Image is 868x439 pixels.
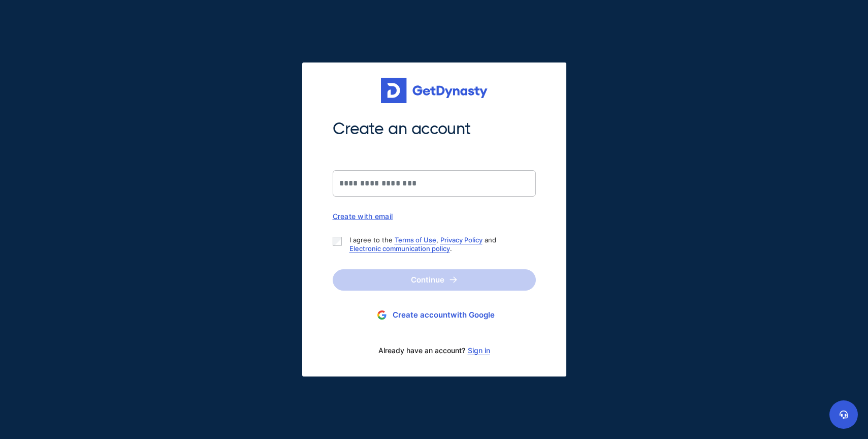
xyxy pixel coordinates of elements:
[440,236,483,244] a: Privacy Policy
[349,236,528,253] p: I agree to the , and .
[349,244,450,253] a: Electronic communication policy
[333,340,536,361] div: Already have an account?
[333,212,536,221] div: Create with email
[468,347,490,355] a: Sign in
[333,306,536,325] button: Create accountwith Google
[395,236,436,244] a: Terms of Use
[333,118,536,140] span: Create an account
[381,78,488,103] img: Get started for free with Dynasty Trust Company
